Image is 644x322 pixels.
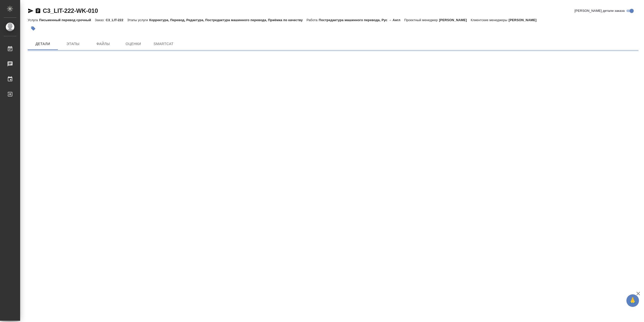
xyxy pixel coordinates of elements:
[91,41,115,47] span: Файлы
[628,295,637,306] span: 🙏
[471,18,509,22] p: Клиентские менеджеры
[121,41,145,47] span: Оценки
[35,8,41,14] button: Скопировать ссылку
[151,41,176,47] span: SmartCat
[319,18,404,22] p: Постредактура машинного перевода, Рус → Англ
[95,18,106,22] p: Заказ:
[404,18,439,22] p: Проектный менеджер
[28,18,39,22] p: Услуга
[28,8,34,14] button: Скопировать ссылку для ЯМессенджера
[43,7,98,14] a: C3_LIT-222-WK-010
[575,8,625,13] span: [PERSON_NAME] детали заказа
[61,41,85,47] span: Этапы
[306,18,319,22] p: Работа
[31,41,55,47] span: Детали
[127,18,149,22] p: Этапы услуги
[39,18,95,22] p: Письменный перевод срочный
[149,18,306,22] p: Корректура, Перевод, Редактура, Постредактура машинного перевода, Приёмка по качеству
[28,23,39,34] button: Добавить тэг
[439,18,471,22] p: [PERSON_NAME]
[626,294,639,307] button: 🙏
[509,18,540,22] p: [PERSON_NAME]
[106,18,127,22] p: C3_LIT-222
